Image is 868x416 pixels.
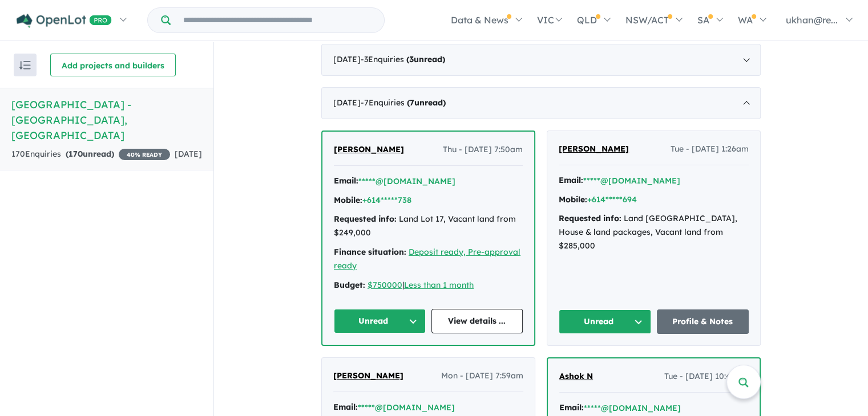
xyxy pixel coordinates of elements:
[334,195,362,205] strong: Mobile:
[361,97,446,108] span: - 7 Enquir ies
[333,402,358,412] strong: Email:
[431,309,523,333] a: View details ...
[175,149,202,159] span: [DATE]
[559,370,593,384] a: Ashok N
[66,149,114,159] strong: ( unread)
[559,175,583,185] strong: Email:
[657,309,749,334] a: Profile & Notes
[410,97,414,108] span: 7
[559,309,651,334] button: Unread
[333,369,403,383] a: [PERSON_NAME]
[559,212,749,252] div: Land [GEOGRAPHIC_DATA], House & land packages, Vacant land from $285,000
[559,402,584,413] strong: Email:
[333,370,403,381] span: [PERSON_NAME]
[664,370,748,384] span: Tue - [DATE] 10:48am
[334,247,406,257] strong: Finance situation:
[334,213,523,240] div: Land Lot 17, Vacant land from $249,000
[671,142,749,156] span: Tue - [DATE] 1:26am
[173,8,382,32] input: Try estate name, suburb, builder or developer
[559,213,621,223] strong: Requested info:
[11,97,202,143] h5: [GEOGRAPHIC_DATA] - [GEOGRAPHIC_DATA] , [GEOGRAPHIC_DATA]
[321,44,761,76] div: [DATE]
[443,143,523,157] span: Thu - [DATE] 7:50am
[559,194,587,205] strong: Mobile:
[50,54,176,76] button: Add projects and builders
[19,61,31,70] img: sort.svg
[368,280,402,290] a: $750000
[334,144,404,154] span: [PERSON_NAME]
[334,214,397,224] strong: Requested info:
[559,371,593,381] span: Ashok N
[321,87,761,119] div: [DATE]
[361,54,445,64] span: - 3 Enquir ies
[68,149,83,159] span: 170
[786,14,838,26] span: ukhan@re...
[334,279,523,292] div: |
[334,176,358,186] strong: Email:
[334,247,520,271] a: Deposit ready, Pre-approval ready
[407,97,446,108] strong: ( unread)
[11,148,170,161] div: 170 Enquir ies
[406,54,445,64] strong: ( unread)
[559,144,629,154] span: [PERSON_NAME]
[119,149,170,160] span: 40 % READY
[441,369,523,383] span: Mon - [DATE] 7:59am
[334,280,365,290] strong: Budget:
[17,14,112,28] img: Openlot PRO Logo White
[404,280,474,290] a: Less than 1 month
[334,143,404,157] a: [PERSON_NAME]
[334,309,426,333] button: Unread
[409,54,414,64] span: 3
[559,142,629,156] a: [PERSON_NAME]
